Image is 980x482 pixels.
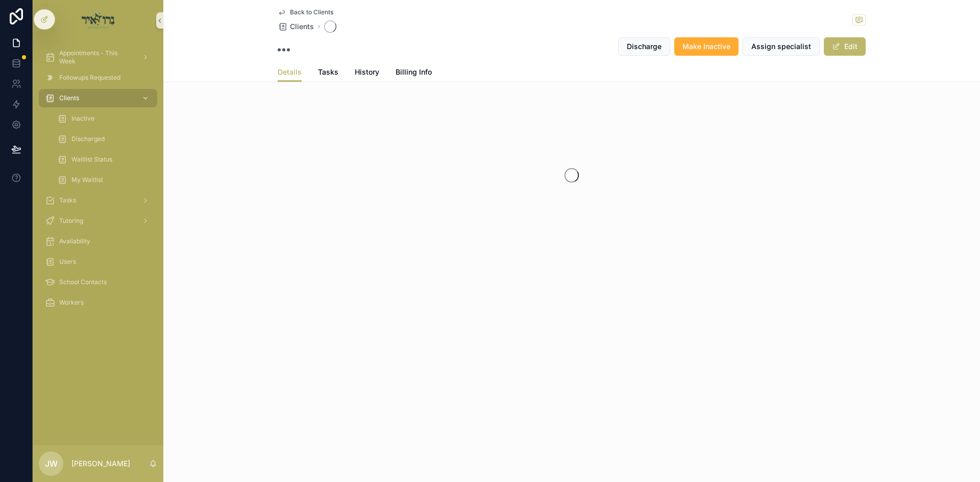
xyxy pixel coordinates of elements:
a: Tutoring [39,212,157,230]
a: Back to Clients [278,8,333,16]
a: Waitlist Status [51,150,157,169]
button: Discharge [618,37,670,56]
p: [PERSON_NAME] [71,458,130,469]
span: Clients [59,94,79,102]
a: Tasks [39,191,157,210]
div: scrollable content [33,41,163,325]
a: Users [39,253,157,271]
a: Tasks [318,63,338,83]
a: History [355,63,379,83]
span: Availability [59,237,90,245]
a: My Waitlist [51,171,157,189]
a: Inactive [51,109,157,128]
span: School Contacts [59,278,107,286]
span: History [355,67,379,77]
a: Followups Requested [39,68,157,87]
span: JW [45,457,58,470]
span: Inactive [71,114,94,123]
span: Tasks [318,67,338,77]
img: App logo [82,12,115,29]
a: Availability [39,232,157,250]
a: Clients [278,21,314,32]
button: Assign specialist [743,37,820,56]
a: Appointments - This Week [39,48,157,66]
a: Details [278,63,302,82]
span: Workers [59,299,84,307]
span: Assign specialist [751,41,811,52]
span: Discharged [71,135,105,143]
span: Users [59,258,76,266]
span: Back to Clients [290,8,333,16]
span: Clients [290,21,314,32]
span: Tutoring [59,217,83,225]
a: Discharged [51,130,157,148]
span: Discharge [627,41,661,52]
span: My Waitlist [71,176,103,184]
a: Clients [39,89,157,107]
span: Make Inactive [682,41,730,52]
span: Details [278,67,302,77]
button: Edit [824,37,866,56]
a: School Contacts [39,273,157,291]
span: Tasks [59,196,76,204]
span: Followups Requested [59,74,120,82]
a: Workers [39,293,157,312]
span: Billing Info [396,67,432,77]
button: Make Inactive [674,37,739,56]
span: Appointments - This Week [59,49,134,65]
a: Billing Info [396,63,432,83]
span: Waitlist Status [71,155,112,164]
